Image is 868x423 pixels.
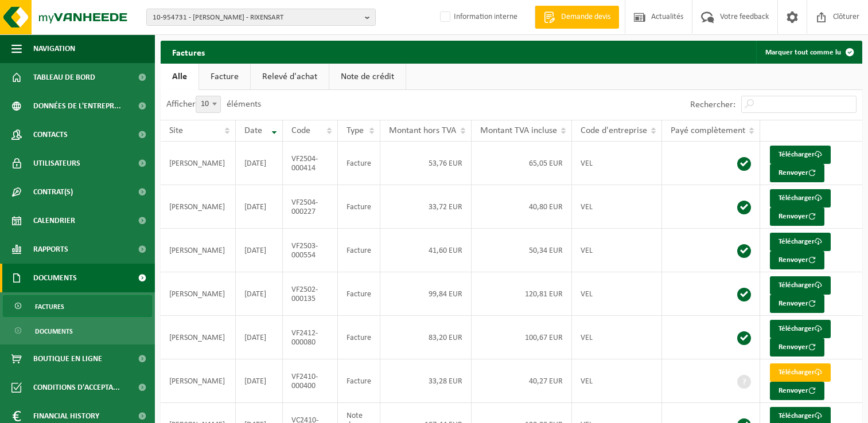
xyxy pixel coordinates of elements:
[770,251,824,269] button: Renvoyer
[380,316,472,359] td: 83,20 EUR
[770,164,824,182] button: Renvoyer
[380,185,472,229] td: 33,72 EUR
[480,126,557,135] span: Montant TVA incluse
[347,126,364,135] span: Type
[770,338,824,357] button: Renvoyer
[35,296,64,318] span: Factures
[770,189,831,207] a: Télécharger
[161,185,236,229] td: [PERSON_NAME]
[770,382,824,400] button: Renvoyer
[338,185,380,229] td: Facture
[166,100,261,109] label: Afficher éléments
[572,316,662,359] td: VEL
[161,64,198,90] a: Alle
[329,64,406,90] a: Note de crédit
[33,264,77,292] span: Documents
[236,359,283,403] td: [DATE]
[33,344,102,373] span: Boutique en ligne
[380,229,472,272] td: 41,60 EUR
[472,185,572,229] td: 40,80 EUR
[770,233,831,251] a: Télécharger
[338,272,380,316] td: Facture
[770,276,831,295] a: Télécharger
[291,126,310,135] span: Code
[472,316,572,359] td: 100,67 EUR
[33,120,68,149] span: Contacts
[283,272,338,316] td: VF2502-000135
[338,229,380,272] td: Facture
[770,320,831,338] a: Télécharger
[33,235,68,264] span: Rapports
[33,373,120,402] span: Conditions d'accepta...
[244,126,262,135] span: Date
[690,100,735,109] label: Rechercher:
[199,64,250,90] a: Facture
[3,295,152,317] a: Factures
[161,359,236,403] td: [PERSON_NAME]
[472,142,572,185] td: 65,05 EUR
[581,126,647,135] span: Code d'entreprise
[472,359,572,403] td: 40,27 EUR
[33,63,95,92] span: Tableau de bord
[33,206,75,235] span: Calendrier
[236,272,283,316] td: [DATE]
[283,185,338,229] td: VF2504-000227
[153,9,360,26] span: 10-954731 - [PERSON_NAME] - RIXENSART
[770,207,824,226] button: Renvoyer
[161,316,236,359] td: [PERSON_NAME]
[283,359,338,403] td: VF2410-000400
[770,146,831,164] a: Télécharger
[572,185,662,229] td: VEL
[472,272,572,316] td: 120,81 EUR
[196,96,221,113] span: 10
[438,9,517,26] label: Information interne
[236,142,283,185] td: [DATE]
[283,229,338,272] td: VF2503-000554
[572,229,662,272] td: VEL
[338,142,380,185] td: Facture
[283,316,338,359] td: VF2412-000080
[161,142,236,185] td: [PERSON_NAME]
[389,126,456,135] span: Montant hors TVA
[770,363,831,382] a: Télécharger
[572,359,662,403] td: VEL
[472,229,572,272] td: 50,34 EUR
[283,142,338,185] td: VF2504-000414
[338,316,380,359] td: Facture
[146,9,376,26] button: 10-954731 - [PERSON_NAME] - RIXENSART
[33,92,121,120] span: Données de l'entrepr...
[572,142,662,185] td: VEL
[161,272,236,316] td: [PERSON_NAME]
[236,316,283,359] td: [DATE]
[3,320,152,342] a: Documents
[572,272,662,316] td: VEL
[671,126,745,135] span: Payé complètement
[380,359,472,403] td: 33,28 EUR
[33,149,80,178] span: Utilisateurs
[35,320,73,342] span: Documents
[380,142,472,185] td: 53,76 EUR
[236,185,283,229] td: [DATE]
[558,11,613,23] span: Demande devis
[251,64,329,90] a: Relevé d'achat
[196,96,220,112] span: 10
[756,41,861,64] button: Marquer tout comme lu
[535,6,619,29] a: Demande devis
[33,178,73,206] span: Contrat(s)
[169,126,183,135] span: Site
[236,229,283,272] td: [DATE]
[33,34,75,63] span: Navigation
[380,272,472,316] td: 99,84 EUR
[338,359,380,403] td: Facture
[161,229,236,272] td: [PERSON_NAME]
[770,295,824,313] button: Renvoyer
[161,41,216,63] h2: Factures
